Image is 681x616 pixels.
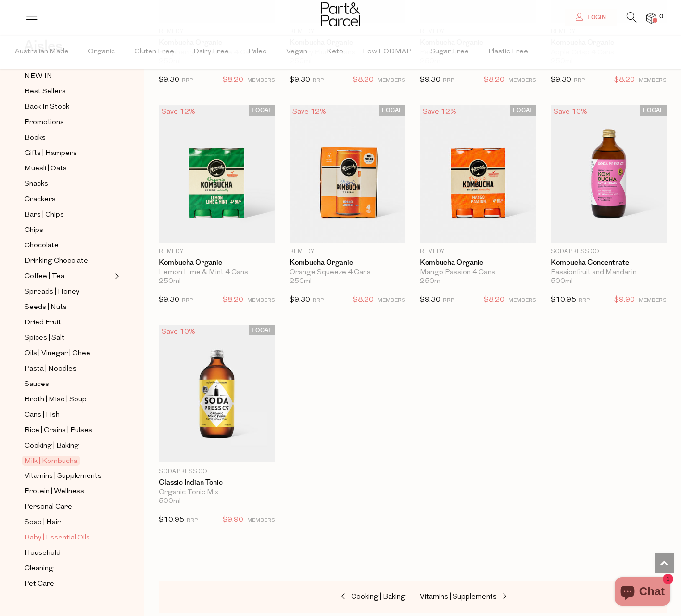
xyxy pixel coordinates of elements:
span: Low FODMAP [363,35,411,69]
a: Oils | Vinegar | Ghee [25,347,112,359]
a: Bars | Chips [25,209,112,221]
img: Kombucha Organic [159,105,275,243]
span: $8.20 [223,294,243,307]
span: $9.30 [420,77,441,84]
a: Spreads | Honey [25,286,112,298]
small: MEMBERS [508,298,536,303]
span: Dairy Free [193,35,229,69]
span: $8.20 [614,74,635,87]
a: Drinking Chocolate [25,255,112,267]
span: NEW IN [25,71,52,82]
a: Snacks [25,178,112,190]
span: Muesli | Oats [25,163,67,175]
span: Milk | Kombucha [22,456,80,466]
p: Remedy [159,247,275,256]
span: $8.20 [484,294,504,307]
span: $8.20 [484,74,504,87]
span: $9.30 [159,296,179,304]
a: Protein | Wellness [25,486,112,498]
span: $8.20 [353,74,374,87]
div: Orange Squeeze 4 Cans [290,269,406,277]
small: RRP [182,78,193,83]
a: Spices | Salt [25,332,112,344]
a: Books [25,132,112,144]
small: RRP [313,78,324,83]
a: Pet Care [25,578,112,590]
span: LOCAL [510,105,536,115]
span: 250ml [290,277,312,286]
img: Part&Parcel [321,2,360,26]
img: Kombucha Organic [290,105,406,243]
span: LOCAL [249,325,275,335]
a: Cans | Fish [25,409,112,421]
span: Login [585,13,606,22]
span: Snacks [25,179,48,190]
span: Soap | Hair [25,517,61,528]
span: $10.95 [159,516,184,524]
p: Remedy [420,247,536,256]
span: Crackers [25,194,56,205]
a: Broth | Miso | Soup [25,394,112,406]
img: Kombucha Organic [420,105,536,243]
div: Save 12% [159,105,198,118]
span: Cooking | Baking [25,440,79,452]
span: Vitamins | Supplements [420,593,497,601]
span: LOCAL [249,105,275,115]
span: $10.95 [551,296,576,304]
span: Australian Made [15,35,69,69]
span: LOCAL [640,105,667,115]
p: Soda Press Co. [159,467,275,476]
small: MEMBERS [247,518,275,523]
div: Organic Tonic Mix [159,488,275,497]
a: Chips [25,224,112,236]
small: RRP [443,298,454,303]
a: Muesli | Oats [25,163,112,175]
a: Dried Fruit [25,317,112,329]
span: $9.30 [551,77,571,84]
span: Drinking Chocolate [25,256,88,267]
a: Chocolate [25,240,112,252]
span: Sauces [25,379,49,390]
span: Protein | Wellness [25,486,84,498]
a: Household [25,547,112,559]
span: Pasta | Noodles [25,363,76,375]
span: Dried Fruit [25,317,61,329]
a: Crackers [25,193,112,205]
span: Gifts | Hampers [25,148,77,159]
small: RRP [182,298,193,303]
span: Pet Care [25,578,54,590]
span: Paleo [248,35,267,69]
a: Cleaning [25,563,112,575]
a: Vitamins | Supplements [25,470,112,482]
span: $8.20 [353,294,374,307]
span: Best Sellers [25,86,66,98]
div: Lemon Lime & Mint 4 Cans [159,269,275,277]
a: Kombucha Organic [159,258,275,267]
span: Gluten Free [134,35,174,69]
span: Rice | Grains | Pulses [25,425,92,436]
div: Save 12% [290,105,329,118]
span: Spices | Salt [25,333,64,344]
span: Sugar Free [430,35,469,69]
span: Promotions [25,117,64,128]
small: MEMBERS [247,298,275,303]
div: Mango Passion 4 Cans [420,269,536,277]
span: $9.90 [614,294,635,307]
span: Cans | Fish [25,410,60,421]
a: Rice | Grains | Pulses [25,424,112,436]
div: Save 10% [551,105,590,118]
small: MEMBERS [378,78,405,83]
div: Save 12% [420,105,459,118]
a: Personal Care [25,501,112,513]
span: $9.30 [290,296,310,304]
span: Spreads | Honey [25,286,79,298]
a: Login [565,9,617,26]
span: 0 [657,13,666,21]
small: MEMBERS [247,78,275,83]
span: Chips [25,225,43,236]
inbox-online-store-chat: Shopify online store chat [612,577,673,608]
small: MEMBERS [639,78,667,83]
a: NEW IN [25,70,112,82]
span: $9.30 [420,296,441,304]
span: 500ml [551,277,573,286]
